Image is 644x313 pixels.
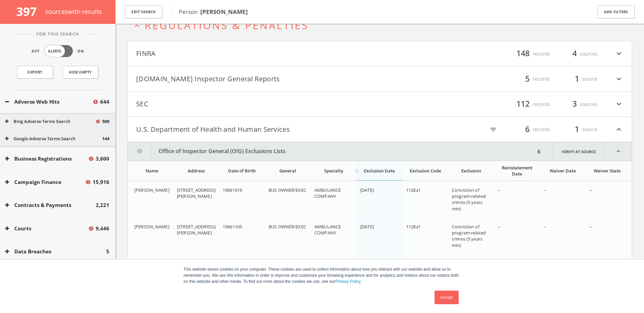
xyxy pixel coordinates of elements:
[136,73,380,85] button: [DOMAIN_NAME] Inspector General Reports
[134,224,169,230] span: [PERSON_NAME]
[597,5,634,19] button: Add Filters
[5,248,106,255] button: Data Breaches
[452,224,486,248] span: Conviction of program-related crimes (5 years min)
[136,99,380,110] button: SEC
[5,201,96,209] button: Contracts & Payments
[269,168,307,174] div: General
[544,168,582,174] div: Waiver Date
[96,155,109,163] span: 3,600
[589,187,592,193] span: --
[605,142,632,161] i: expand_less
[62,66,98,79] button: Hide Empty
[179,8,248,16] span: Person
[614,124,623,135] i: expand_less
[102,118,109,125] span: 500
[589,224,592,230] span: --
[134,187,169,193] span: [PERSON_NAME]
[223,224,242,230] span: 19661105
[177,168,215,174] div: Address
[132,20,632,31] button: expand_lessRegulations & Penalties
[353,167,360,174] i: arrow_downward
[125,5,162,19] button: Edit Search
[335,279,361,284] a: Privacy Policy
[614,99,623,110] i: expand_more
[223,187,242,193] span: 19661019
[406,187,421,193] span: 1128a1
[77,48,84,54] span: On
[498,187,500,193] span: --
[589,168,625,174] div: Waiver State
[509,124,550,135] div: records
[406,168,444,174] div: Exclusion Code
[145,18,309,32] span: Regulations & Penalties
[136,124,380,135] button: U.S. Department of Health and Human Services
[509,48,550,60] div: records
[31,31,84,38] span: For This Search
[509,99,550,110] div: records
[569,48,580,60] span: 4
[17,66,53,79] a: Export
[136,48,380,60] button: FINRA
[557,48,597,60] div: sources
[614,73,623,85] i: expand_more
[557,124,597,135] div: source
[314,187,341,199] span: AMBULANCE COMPANY
[200,8,248,16] b: [PERSON_NAME]
[544,224,546,230] span: --
[106,248,109,255] span: 5
[5,118,95,125] button: Bing Adverse Terms Search
[93,178,109,186] span: 15,916
[269,224,306,230] span: BUS OWNER/EXEC
[498,224,500,230] span: --
[509,73,550,85] div: records
[223,168,261,174] div: Date of Birth
[184,266,461,285] p: This website stores cookies on your computer. These cookies are used to collect information about...
[452,168,490,174] div: Exclusion
[132,21,142,30] i: expand_less
[360,168,399,174] div: Exclusion Date
[513,48,533,60] span: 148
[5,155,88,163] button: Business Registrations
[360,224,374,230] span: [DATE]
[5,225,88,232] button: Courts
[572,123,582,135] span: 1
[314,168,353,174] div: Specialty
[553,142,605,161] a: Verify at source
[522,123,533,135] span: 6
[569,98,580,110] span: 3
[544,187,546,193] span: --
[406,224,421,230] span: 1128a1
[314,224,341,236] span: AMBULANCE COMPANY
[45,7,102,16] span: source s with results
[16,3,42,19] span: 397
[177,224,216,236] span: [STREET_ADDRESS][PERSON_NAME]
[5,178,85,186] button: Campaign Finance
[5,135,102,142] button: Google Adverse Terms Search
[134,168,169,174] div: Name
[490,126,497,133] i: filter_list
[128,142,535,161] button: Office of Inspector General (OIG) Exclusions Lists
[498,165,536,177] div: Reinstatement Date
[100,98,109,106] span: 644
[557,73,597,85] div: source
[452,187,486,212] span: Conviction of program-related crimes (5 years min)
[32,48,40,54] span: Off
[5,98,92,106] button: Adverse Web Hits
[557,99,597,110] div: sources
[522,73,533,85] span: 5
[177,187,216,199] span: [STREET_ADDRESS][PERSON_NAME]
[535,142,542,161] div: 6
[513,98,533,110] span: 112
[360,187,374,193] span: [DATE]
[269,187,306,193] span: BUS OWNER/EXEC
[96,201,109,209] span: 2,221
[435,291,459,304] a: Accept
[572,73,582,85] span: 1
[102,135,109,142] span: 144
[614,48,623,60] i: expand_more
[96,225,109,232] span: 9,446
